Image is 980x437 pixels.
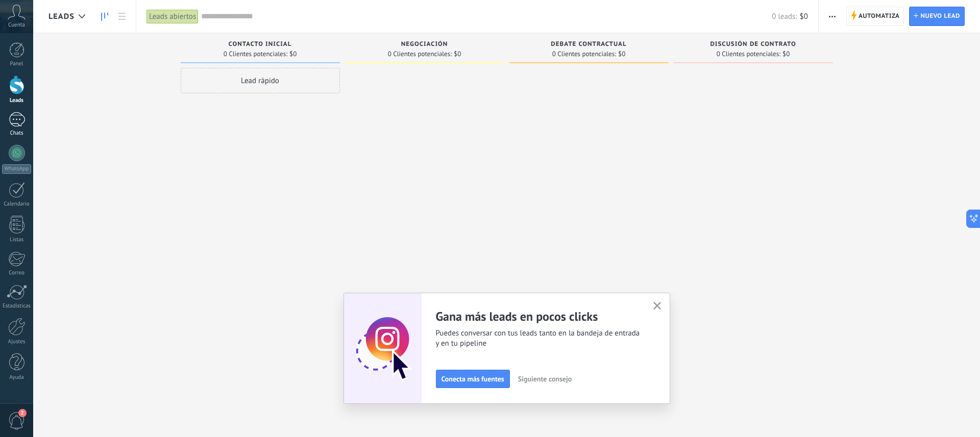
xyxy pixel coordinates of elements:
[710,41,796,48] span: Discusión de contrato
[442,375,504,382] span: Conecta más fuentes
[2,97,32,104] div: Leads
[186,41,335,49] div: Contacto inicial
[350,41,499,49] div: Negociación
[18,409,27,417] span: 2
[96,7,113,27] a: Leads
[2,164,31,174] div: WhatsApp
[859,7,900,25] span: Automatiza
[146,9,199,24] div: Leads abiertos
[782,51,790,57] span: $0
[289,51,297,57] span: $0
[2,237,32,243] div: Listas
[436,370,510,388] button: Conecta más fuentes
[401,41,448,48] span: Negociación
[48,12,75,21] span: Leads
[514,41,664,49] div: Debate contractual
[551,41,626,48] span: Debate contractual
[8,22,25,29] span: Cuenta
[224,51,287,57] span: 0 Clientes potenciales:
[800,12,808,21] span: $0
[920,7,960,25] span: Nuevo lead
[772,12,797,21] span: 0 leads:
[2,374,32,381] div: Ayuda
[909,7,965,26] a: Nuevo lead
[552,51,616,57] span: 0 Clientes potenciales:
[513,371,576,387] button: Siguiente consejo
[2,130,32,137] div: Chats
[679,41,828,49] div: Discusión de contrato
[2,303,32,310] div: Estadísticas
[2,270,32,276] div: Correo
[825,7,840,26] button: Más
[518,375,572,382] span: Siguiente consejo
[181,68,340,93] div: Lead rápido
[388,51,452,57] span: 0 Clientes potenciales:
[2,339,32,345] div: Ajustes
[2,201,32,208] div: Calendario
[454,51,461,57] span: $0
[846,7,904,26] a: Automatiza
[618,51,625,57] span: $0
[229,41,292,48] span: Contacto inicial
[113,7,131,27] a: Lista
[2,61,32,67] div: Panel
[717,51,780,57] span: 0 Clientes potenciales:
[436,328,641,349] span: Puedes conversar con tus leads tanto en la bandeja de entrada y en tu pipeline
[436,309,641,324] h2: Gana más leads en pocos clicks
